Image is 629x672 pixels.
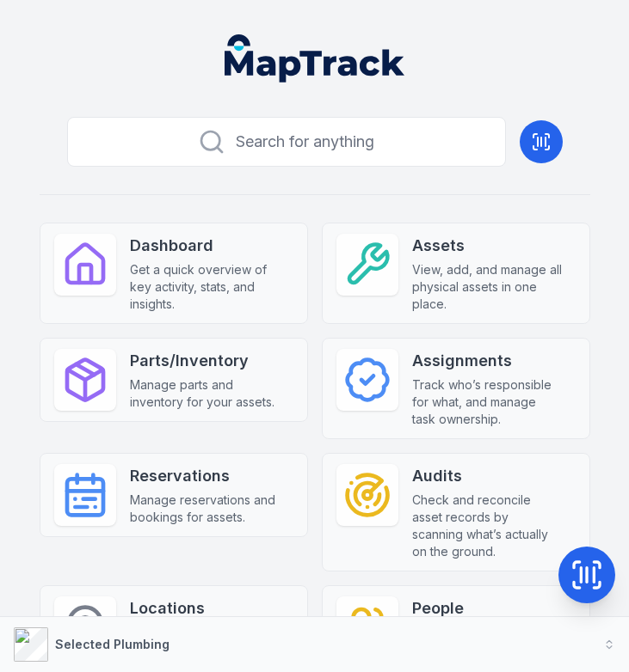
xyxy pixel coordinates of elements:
span: Get a quick overview of key activity, stats, and insights. [130,261,280,313]
a: AssignmentsTrack who’s responsible for what, and manage task ownership. [322,338,590,439]
strong: Audits [412,464,562,488]
a: AssetsView, add, and manage all physical assets in one place. [322,223,590,324]
strong: Assets [412,234,562,258]
a: DashboardGet a quick overview of key activity, stats, and insights. [40,223,308,324]
strong: Parts/Inventory [130,349,280,373]
span: View, add, and manage all physical assets in one place. [412,261,562,313]
strong: People [412,596,562,620]
button: Search for anything [67,117,506,167]
a: AuditsCheck and reconcile asset records by scanning what’s actually on the ground. [322,453,590,571]
strong: Selected Plumbing [55,637,170,651]
span: Manage parts and inventory for your assets. [130,376,280,411]
strong: Assignments [412,349,562,373]
span: Search for anything [236,130,374,154]
span: Manage reservations and bookings for assets. [130,492,280,526]
strong: Reservations [130,464,280,488]
span: Check and reconcile asset records by scanning what’s actually on the ground. [412,492,562,560]
strong: Locations [130,596,280,620]
a: ReservationsManage reservations and bookings for assets. [40,453,308,537]
strong: Dashboard [130,234,280,258]
nav: Global [204,34,426,82]
a: Parts/InventoryManage parts and inventory for your assets. [40,338,308,422]
span: Track who’s responsible for what, and manage task ownership. [412,376,562,428]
